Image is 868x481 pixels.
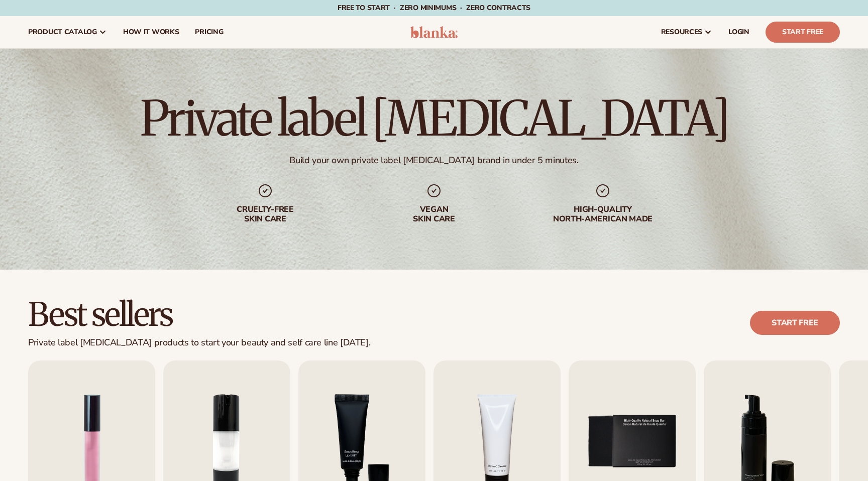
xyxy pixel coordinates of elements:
[115,16,187,48] a: How It Works
[661,28,702,36] span: resources
[28,298,370,331] h2: Best sellers
[20,16,115,48] a: product catalog
[370,205,498,224] div: Vegan skin care
[123,28,179,36] span: How It Works
[410,26,458,38] img: logo
[28,337,370,348] div: Private label [MEDICAL_DATA] products to start your beauty and self care line [DATE].
[728,28,749,36] span: LOGIN
[201,205,330,224] div: Cruelty-free skin care
[187,16,231,48] a: pricing
[750,311,840,335] a: Start free
[766,22,840,43] a: Start Free
[289,155,578,166] div: Build your own private label [MEDICAL_DATA] brand in under 5 minutes.
[720,16,757,48] a: LOGIN
[195,28,223,36] span: pricing
[538,205,667,224] div: High-quality North-american made
[653,16,720,48] a: resources
[140,94,728,143] h1: Private label [MEDICAL_DATA]
[338,3,530,13] span: Free to start · ZERO minimums · ZERO contracts
[28,28,97,36] span: product catalog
